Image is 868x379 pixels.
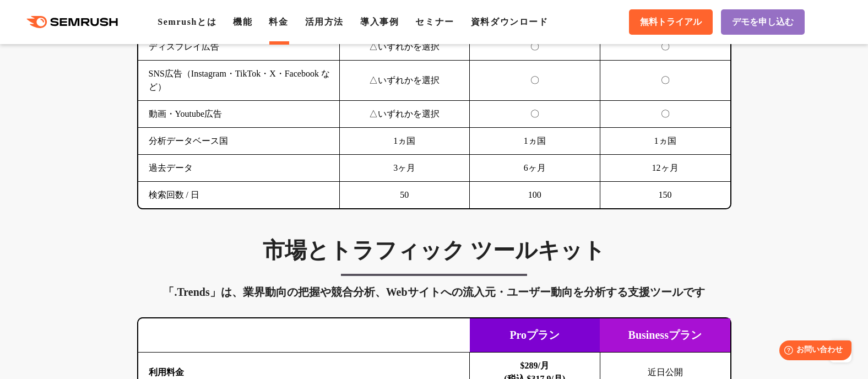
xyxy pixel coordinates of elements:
[339,182,470,209] td: 50
[339,155,470,182] td: 3ヶ月
[600,128,730,155] td: 1ヵ国
[471,17,549,26] a: 資料ダウンロード
[339,101,470,128] td: △いずれかを選択
[600,318,730,353] td: Businessプラン
[770,336,856,367] iframe: Help widget launcher
[600,34,730,61] td: 〇
[415,17,454,26] a: セミナー
[640,17,702,28] span: 無料トライアル
[138,61,340,101] td: SNS広告（Instagram・TikTok・X・Facebook など）
[339,128,470,155] td: 1ヵ国
[233,17,252,26] a: 機能
[269,17,288,26] a: 料金
[138,101,340,128] td: 動画・Youtube広告
[470,318,600,353] td: Proプラン
[138,182,340,209] td: 検索回数 / 日
[360,17,399,26] a: 導入事例
[721,9,805,35] a: デモを申し込む
[470,34,600,61] td: 〇
[138,155,340,182] td: 過去データ
[470,101,600,128] td: 〇
[470,155,600,182] td: 6ヶ月
[339,61,470,101] td: △いずれかを選択
[470,182,600,209] td: 100
[732,17,794,28] span: デモを申し込む
[600,155,730,182] td: 12ヶ月
[600,101,730,128] td: 〇
[339,34,470,61] td: △いずれかを選択
[137,283,731,301] div: 「.Trends」は、業界動向の把握や競合分析、Webサイトへの流入元・ユーザー動向を分析する支援ツールです
[600,182,730,209] td: 150
[138,128,340,155] td: 分析データベース国
[600,61,730,101] td: 〇
[470,61,600,101] td: 〇
[149,367,184,377] b: 利用料金
[470,128,600,155] td: 1ヵ国
[629,9,713,35] a: 無料トライアル
[305,17,344,26] a: 活用方法
[137,237,731,264] h3: 市場とトラフィック ツールキット
[158,17,216,26] a: Semrushとは
[138,34,340,61] td: ディスプレイ広告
